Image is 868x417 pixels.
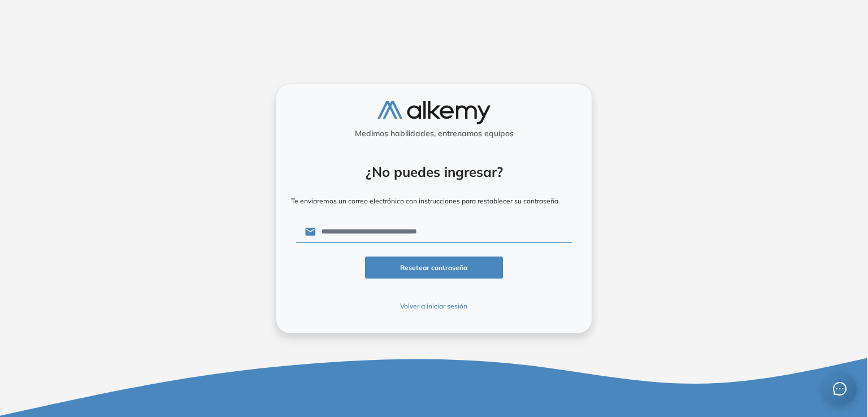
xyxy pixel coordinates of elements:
[832,381,847,396] span: message
[296,301,572,311] button: Volver a iniciar sesión
[291,197,560,205] span: Te enviaremos un correo electrónico con instrucciones para restablecer su contraseña.
[291,164,577,180] h4: ¿No puedes ingresar?
[365,257,503,279] button: Resetear contraseña
[281,129,587,138] h5: Medimos habilidades, entrenamos equipos
[377,101,491,124] img: logo-alkemy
